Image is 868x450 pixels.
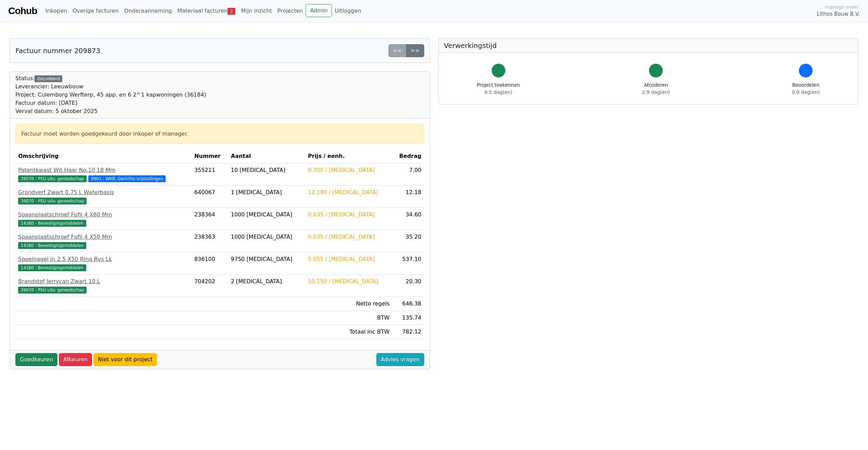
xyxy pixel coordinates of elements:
[392,311,424,325] td: 135.74
[305,311,392,325] td: BTW
[392,149,424,163] th: Bedrag
[642,82,670,96] div: Afcoderen
[192,275,228,297] td: 704202
[392,230,424,252] td: 35.20
[231,211,302,219] div: 1000 [MEDICAL_DATA]
[392,208,424,230] td: 34.60
[231,233,302,241] div: 1000 [MEDICAL_DATA]
[15,91,206,99] div: Project: Culemborg Werfterp, 45 app. en 6 2^1 kapwoningen (36184)
[444,41,853,50] h5: Verwerkingstijd
[332,4,364,18] a: Uitloggen
[18,188,189,197] div: Grondverf Zwart 0.75 L Waterbasis
[308,211,390,219] div: 0.035 / [MEDICAL_DATA]
[18,255,189,263] div: Spoelnagel In 2.5 X50 Ring Rvs Lk
[392,275,424,297] td: 20.30
[121,4,174,18] a: Onderaanneming
[392,163,424,186] td: 7.00
[18,255,189,272] a: Spoelnagel In 2.5 X50 Ring Rvs Lk14380 - Bevestigingsmiddelen
[18,175,87,182] span: 39070 - PSU uitv. gereedschap
[192,208,228,230] td: 238364
[18,277,189,294] a: Brandstof Jerrycan Zwart 10 L39070 - PSU uitv. gereedschap
[174,4,238,18] a: Materiaal facturen2
[308,166,390,174] div: 0.700 / [MEDICAL_DATA]
[18,233,189,249] a: Spaanplaatschroef Fpfii 4 X50 Mm14380 - Bevestigingsmiddelen
[305,297,392,311] td: Netto regels
[192,230,228,252] td: 238363
[275,4,306,18] a: Projecten
[18,211,189,219] div: Spaanplaatschroef Fpfii 4 X60 Mm
[93,353,157,366] a: Niet voor dit project
[642,89,670,95] span: 2.9 dag(en)
[18,264,86,271] span: 14380 - Bevestigingsmiddelen
[70,4,121,18] a: Overige facturen
[18,188,189,205] a: Grondverf Zwart 0.75 L Waterbasis39070 - PSU uitv. gereedschap
[792,82,820,96] div: Beoordelen
[392,325,424,339] td: 782.12
[192,163,228,186] td: 355211
[306,4,332,17] a: Admin
[192,186,228,208] td: 640067
[18,287,87,293] span: 39070 - PSU uitv. gereedschap
[305,325,392,339] td: Totaal inc BTW
[88,175,166,182] span: 9901 - WKR: Gerichte vrijstellingen
[18,166,189,174] div: Patentkwast Wit Haar No.10 18 Mm
[376,353,424,366] a: Advies vragen
[308,188,390,197] div: 12.180 / [MEDICAL_DATA]
[817,10,860,18] span: Lithos Bouw B.V.
[231,277,302,286] div: 2 [MEDICAL_DATA]
[18,277,189,286] div: Brandstof Jerrycan Zwart 10 L
[15,353,57,366] a: Goedkeuren
[18,198,87,204] span: 39070 - PSU uitv. gereedschap
[15,74,206,115] div: Status:
[15,83,206,91] div: Leverancier: Leeuwbouw
[21,130,418,138] div: Factuur moet worden goedgekeurd door inkoper of manager.
[392,252,424,275] td: 537.10
[18,166,189,183] a: Patentkwast Wit Haar No.10 18 Mm39070 - PSU uitv. gereedschap 9901 - WKR: Gerichte vrijstellingen
[477,82,520,96] div: Project toekennen
[59,353,92,366] a: Afkeuren
[42,4,69,18] a: Inkopen
[18,242,86,249] span: 14380 - Bevestigingsmiddelen
[18,233,189,241] div: Spaanplaatschroef Fpfii 4 X50 Mm
[792,89,820,95] span: 0.9 dag(en)
[825,4,860,10] span: Ingelogd onder:
[192,149,228,163] th: Nummer
[8,3,37,19] a: Cohub
[35,75,62,82] div: Gecodeerd
[305,149,392,163] th: Prijs / eenh.
[15,149,192,163] th: Omschrijving
[231,166,302,174] div: 10 [MEDICAL_DATA]
[308,233,390,241] div: 0.035 / [MEDICAL_DATA]
[484,89,512,95] span: 0.5 dag(en)
[15,99,206,107] div: Factuur datum: [DATE]
[308,255,390,263] div: 0.055 / [MEDICAL_DATA]
[18,211,189,227] a: Spaanplaatschroef Fpfii 4 X60 Mm14380 - Bevestigingsmiddelen
[238,4,275,18] a: Mijn inzicht
[308,277,390,286] div: 10.150 / [MEDICAL_DATA]
[192,252,228,275] td: 836100
[15,47,100,55] h5: Factuur nummer 209873
[228,149,305,163] th: Aantal
[228,8,235,15] span: 2
[392,186,424,208] td: 12.18
[231,188,302,197] div: 1 [MEDICAL_DATA]
[15,107,206,115] div: Verval datum: 5 oktober 2025
[231,255,302,263] div: 9750 [MEDICAL_DATA]
[392,297,424,311] td: 646.38
[18,220,86,227] span: 14380 - Bevestigingsmiddelen
[406,44,424,57] a: >>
